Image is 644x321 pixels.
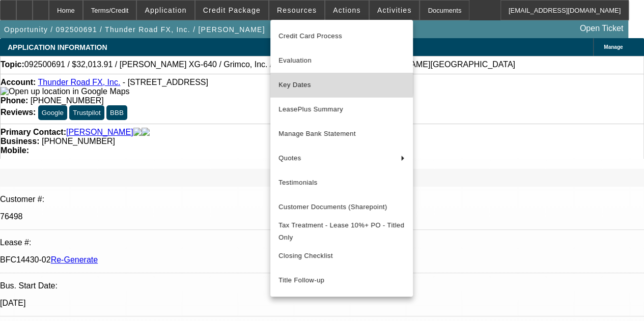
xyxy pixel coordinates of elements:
span: Tax Treatment - Lease 10%+ PO - Titled Only [278,219,405,244]
span: LeasePlus Summary [278,103,405,115]
span: Credit Card Process [278,30,405,42]
span: Manage Bank Statement [278,128,405,140]
span: Closing Checklist [278,252,333,259]
span: Customer Documents (Sharepoint) [278,201,405,213]
span: Quotes [278,152,393,164]
span: Key Dates [278,79,405,91]
span: Testimonials [278,177,405,189]
span: Title Follow-up [278,274,405,286]
span: Evaluation [278,54,405,67]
